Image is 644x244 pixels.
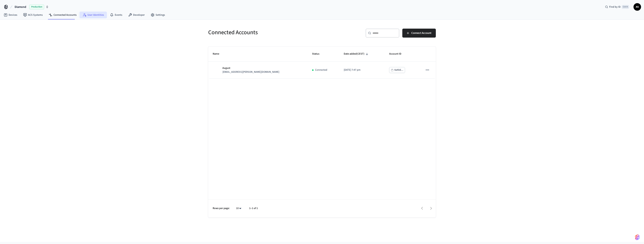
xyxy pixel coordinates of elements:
span: AS [634,4,641,10]
table: sticky table [208,47,436,79]
a: Devices [1,12,20,18]
p: 1–1 of 1 [249,206,258,210]
span: Production [29,4,44,9]
span: Status [312,51,324,57]
p: [EMAIL_ADDRESS][PERSON_NAME][DOMAIN_NAME] [222,70,279,74]
a: ACS Systems [20,12,46,18]
img: SeamLogoGradient.69752ec5.svg [635,234,640,240]
p: [DATE] 7:47 pm [344,68,380,72]
h5: Connected Accounts [208,29,320,36]
span: Name [213,51,224,57]
span: Account ID [389,51,406,57]
p: Rows per page: [213,206,230,210]
div: 10 [234,206,243,211]
a: Connected Accounts [46,12,80,18]
a: User Identities [80,12,107,18]
span: Find by ID [609,5,621,9]
a: Developer [125,12,148,18]
span: Diamond [15,5,26,9]
span: Connect Account [411,31,431,36]
div: Find by IDCtrl K [602,4,632,10]
p: August [222,66,279,70]
button: 4a40d... [389,67,405,73]
span: Ctrl K [622,5,629,9]
button: Connect Account [402,29,436,38]
p: Connected [315,68,327,72]
div: 4a40d... [394,68,403,72]
span: Date added(CEST) [344,51,369,57]
a: Events [107,12,125,18]
a: Settings [148,12,168,18]
button: AS [634,3,641,11]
